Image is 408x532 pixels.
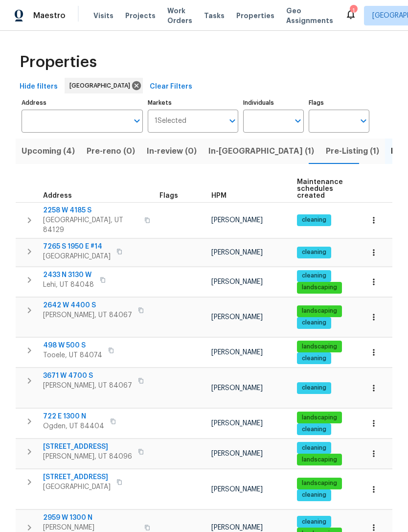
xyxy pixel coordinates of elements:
span: landscaping [298,283,341,292]
span: 2959 W 1300 N [43,513,138,523]
span: 7265 S 1950 E #14 [43,242,111,252]
button: Open [130,114,144,128]
span: [PERSON_NAME], UT 84096 [43,452,132,462]
span: [PERSON_NAME] [211,249,263,256]
span: Tasks [204,12,225,19]
span: [GEOGRAPHIC_DATA] [43,482,111,492]
label: Markets [148,100,239,106]
span: [PERSON_NAME] [211,524,263,531]
span: cleaning [298,384,330,392]
span: cleaning [298,518,330,526]
span: 2258 W 4185 S [43,206,138,215]
span: landscaping [298,456,341,464]
span: Properties [20,57,97,67]
span: cleaning [298,354,330,363]
span: [PERSON_NAME] [211,420,263,427]
span: [PERSON_NAME] [211,349,263,356]
span: [PERSON_NAME] [211,486,263,493]
span: cleaning [298,425,330,434]
span: In-[GEOGRAPHIC_DATA] (1) [208,144,314,158]
span: Work Orders [167,6,192,25]
span: 2433 N 3130 W [43,270,94,280]
label: Address [22,100,143,106]
span: landscaping [298,414,341,422]
span: [GEOGRAPHIC_DATA], UT 84129 [43,215,138,235]
span: Projects [125,11,156,21]
span: Flags [159,192,178,199]
span: [PERSON_NAME], UT 84067 [43,310,132,320]
span: cleaning [298,272,330,280]
span: Ogden, UT 84404 [43,421,104,431]
span: Clear Filters [150,81,192,93]
span: [GEOGRAPHIC_DATA] [69,81,134,91]
label: Flags [309,100,369,106]
span: [GEOGRAPHIC_DATA] [43,252,111,261]
button: Open [226,114,239,128]
button: Clear Filters [146,78,196,96]
span: [STREET_ADDRESS] [43,472,111,482]
span: Maestro [33,11,66,21]
span: cleaning [298,319,330,327]
span: HPM [211,192,227,199]
button: Hide filters [16,78,62,96]
span: 2642 W 4400 S [43,301,132,310]
span: landscaping [298,343,341,351]
span: Lehi, UT 84048 [43,280,94,290]
span: cleaning [298,216,330,224]
span: cleaning [298,444,330,452]
span: 3671 W 4700 S [43,371,132,381]
span: [PERSON_NAME] [211,385,263,392]
span: [STREET_ADDRESS] [43,442,132,452]
span: Pre-reno (0) [87,144,135,158]
span: landscaping [298,479,341,487]
span: [PERSON_NAME] [211,278,263,285]
span: [PERSON_NAME] [211,314,263,321]
span: [PERSON_NAME], UT 84067 [43,381,132,391]
span: 498 W 500 S [43,341,102,350]
span: In-review (0) [147,144,197,158]
span: cleaning [298,491,330,499]
label: Individuals [243,100,304,106]
span: [PERSON_NAME] [211,217,263,224]
span: Visits [93,11,113,21]
span: cleaning [298,248,330,256]
span: [PERSON_NAME] [211,450,263,457]
span: Address [43,192,72,199]
button: Open [357,114,370,128]
span: Pre-Listing (1) [326,144,379,158]
span: Tooele, UT 84074 [43,350,102,360]
span: Maintenance schedules created [297,179,343,199]
span: Upcoming (4) [22,144,75,158]
span: Properties [236,11,274,21]
button: Open [291,114,305,128]
div: 1 [350,6,357,16]
span: 1 Selected [155,117,186,125]
span: Geo Assignments [286,6,333,25]
div: [GEOGRAPHIC_DATA] [65,78,143,93]
span: landscaping [298,307,341,315]
span: Hide filters [20,81,58,93]
span: 722 E 1300 N [43,412,104,421]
